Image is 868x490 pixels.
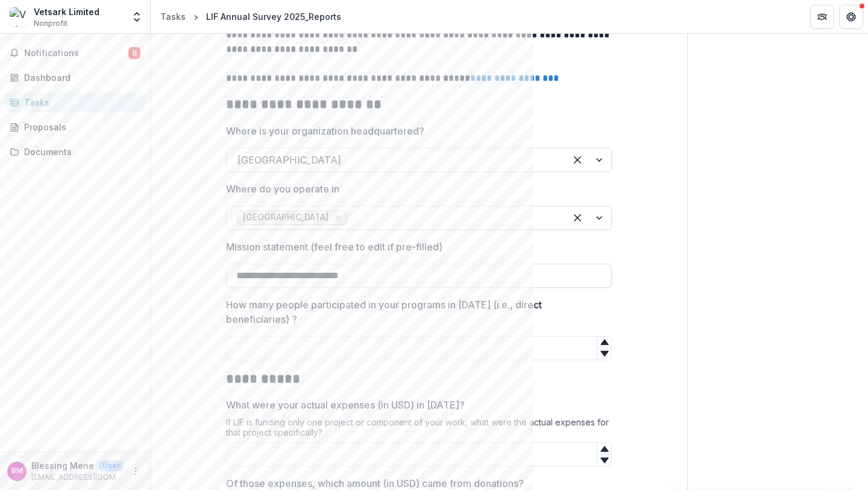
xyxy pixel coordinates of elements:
div: Tasks [24,96,136,109]
span: Notifications [24,48,128,59]
span: [GEOGRAPHIC_DATA] [243,212,329,223]
a: Tasks [156,8,190,25]
p: Mission statement (feel free to edit if pre-filled) [226,240,442,254]
p: User [99,460,124,471]
a: Documents [5,142,145,162]
img: Vetsark Limited [10,7,29,27]
a: Proposals [5,117,145,137]
div: LIF Annual Survey 2025_Reports [206,10,341,23]
p: Blessing Mene [31,459,94,472]
p: Where do you operate in [226,182,339,196]
nav: breadcrumb [156,8,346,25]
button: Partners [810,5,834,29]
button: More [128,464,143,479]
div: Remove Nigeria [332,212,344,224]
div: If LIF is funding only one project or component of your work, what were the actual expenses for t... [226,417,612,442]
a: Dashboard [5,68,145,87]
p: How many people participated in your programs in [DATE] (i.e., direct beneficiaries) ? [226,297,605,326]
p: Where is your organization headquartered? [226,124,424,138]
div: Documents [24,145,136,158]
span: Nonprofit [34,18,68,29]
div: Tasks [160,10,186,23]
p: [EMAIL_ADDRESS][DOMAIN_NAME] [31,472,124,483]
div: Dashboard [24,71,136,84]
div: Blessing Mene [11,467,23,475]
span: 8 [128,47,140,59]
button: Open entity switcher [128,5,145,29]
button: Notifications8 [5,43,145,63]
p: What were your actual expenses (in USD) in [DATE]? [226,398,465,412]
a: Tasks [5,92,145,112]
div: Proposals [24,121,136,133]
div: Vetsark Limited [34,5,99,18]
button: Get Help [839,5,863,29]
div: Clear selected options [568,150,587,170]
div: Clear selected options [568,208,587,227]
